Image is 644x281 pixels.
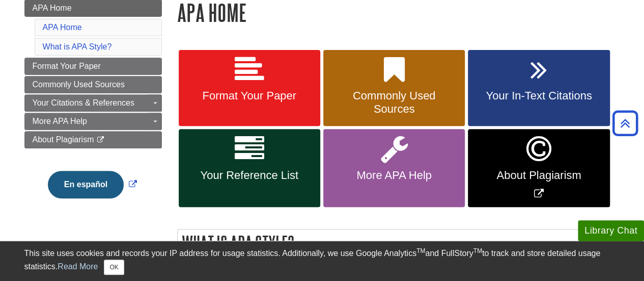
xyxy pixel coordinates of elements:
[331,89,457,116] span: Commonly Used Sources
[323,129,465,207] a: More APA Help
[473,247,482,254] sup: TM
[33,135,94,144] span: About Plagiarism
[179,50,320,126] a: Format Your Paper
[33,4,72,12] span: APA Home
[468,129,609,207] a: Link opens in new window
[33,117,87,125] span: More APA Help
[179,129,320,207] a: Your Reference List
[104,260,124,275] button: Close
[24,94,162,112] a: Your Citations & References
[48,171,124,198] button: En español
[58,262,98,271] a: Read More
[323,50,465,126] a: Commonly Used Sources
[24,131,162,148] a: About Plagiarism
[24,247,620,275] div: This site uses cookies and records your IP address for usage statistics. Additionally, we use Goo...
[475,169,602,182] span: About Plagiarism
[475,89,602,103] span: Your In-Text Citations
[33,80,125,89] span: Commonly Used Sources
[186,169,313,182] span: Your Reference List
[24,113,162,130] a: More APA Help
[609,116,641,130] a: Back to Top
[178,229,620,257] h2: What is APA Style?
[43,23,82,32] a: APA Home
[416,247,425,254] sup: TM
[186,89,313,103] span: Format Your Paper
[43,42,112,51] a: What is APA Style?
[33,62,101,70] span: Format Your Paper
[578,220,644,241] button: Library Chat
[24,58,162,75] a: Format Your Paper
[468,50,609,126] a: Your In-Text Citations
[24,76,162,93] a: Commonly Used Sources
[331,169,457,182] span: More APA Help
[96,137,105,143] i: This link opens in a new window
[45,180,139,189] a: Link opens in new window
[33,98,134,107] span: Your Citations & References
